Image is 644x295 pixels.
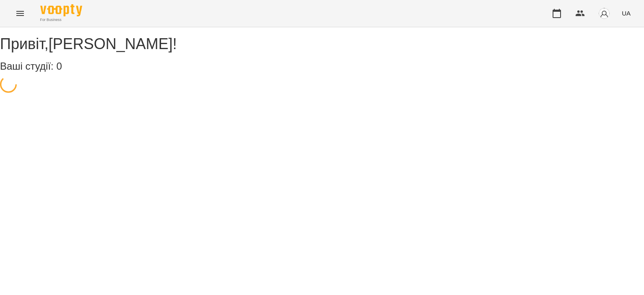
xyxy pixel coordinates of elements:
[40,17,82,23] span: For Business
[56,60,62,72] span: 0
[622,9,631,18] span: UA
[618,5,634,21] button: UA
[40,4,82,16] img: Voopty Logo
[10,3,30,23] button: Menu
[598,8,610,19] img: avatar_s.png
